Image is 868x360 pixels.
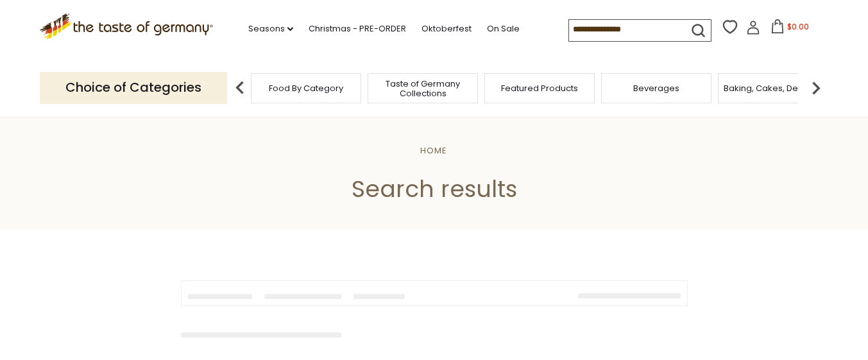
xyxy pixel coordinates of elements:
a: Oktoberfest [421,22,472,36]
a: Taste of Germany Collections [371,79,474,98]
a: Christmas - PRE-ORDER [309,22,406,36]
a: Featured Products [501,83,578,93]
a: Seasons [248,22,293,36]
p: Choice of Categories [40,72,227,103]
a: Home [420,144,447,157]
a: Beverages [633,83,679,93]
a: Baking, Cakes, Desserts [724,83,823,93]
h1: Search results [40,175,828,203]
span: $0.00 [787,21,809,32]
a: Food By Category [269,83,343,93]
a: On Sale [487,22,520,36]
button: $0.00 [763,19,817,39]
img: next arrow [803,75,829,101]
img: previous arrow [227,75,253,101]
